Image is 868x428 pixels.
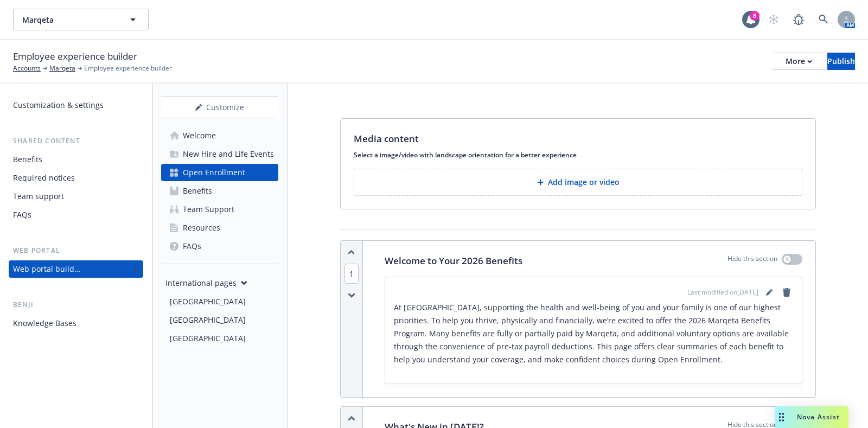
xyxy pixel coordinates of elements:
a: FAQs [161,238,278,255]
button: 1 [344,268,359,279]
p: At [GEOGRAPHIC_DATA], supporting the health and well‑being of you and your family is one of our h... [394,301,793,366]
a: Search [813,9,834,30]
span: Marqeta [22,14,116,25]
a: Start snowing [763,9,784,30]
a: Benefits [9,151,143,168]
div: New Hire and Life Events [183,145,274,163]
a: New Hire and Life Events [161,145,278,163]
a: Team support [9,188,143,205]
p: Hide this section [727,254,777,268]
a: Required notices [9,169,143,187]
button: Marqeta [13,9,149,30]
div: Benefits [13,151,42,168]
div: Customize [161,97,278,118]
button: Customize [161,97,278,118]
button: Add image or video [354,169,802,196]
a: Resources [161,219,278,237]
button: Publish [827,53,855,70]
a: Benefits [161,182,278,200]
span: 1 [344,264,359,284]
a: Accounts [13,63,41,73]
span: Nova Assist [797,412,840,421]
a: remove [780,286,793,299]
a: Open Enrollment [161,164,278,181]
span: Last modified on [DATE] [687,288,758,297]
div: 8 [750,11,759,21]
button: More [773,53,825,70]
p: Welcome to Your 2026 Benefits [385,254,522,268]
p: Add image or video [548,177,620,188]
a: FAQs [9,206,143,223]
span: Employee experience builder [13,49,137,63]
button: Nova Assist [775,406,848,428]
a: [GEOGRAPHIC_DATA] [165,293,278,310]
div: Welcome [183,127,216,144]
div: Knowledge Bases [13,315,76,332]
div: [GEOGRAPHIC_DATA] [170,293,246,310]
a: Marqeta [49,63,75,73]
a: Knowledge Bases [9,315,143,332]
a: Team Support [161,201,278,218]
div: [GEOGRAPHIC_DATA] [170,330,246,347]
div: FAQs [13,206,31,223]
div: FAQs [183,238,201,255]
div: Team Support [183,201,234,218]
div: Web portal [9,245,143,256]
a: Web portal builder [9,260,143,278]
a: Welcome [161,127,278,144]
div: International pages [165,277,247,289]
div: Required notices [13,169,75,187]
p: Media content [354,132,419,146]
div: [GEOGRAPHIC_DATA] [170,311,246,329]
a: Customization & settings [9,97,143,114]
div: Shared content [9,136,143,146]
div: Team support [13,188,64,205]
a: [GEOGRAPHIC_DATA] [165,330,278,347]
div: Web portal builder [13,260,80,278]
div: Benefits [183,182,212,200]
div: Open Enrollment [183,164,245,181]
a: [GEOGRAPHIC_DATA] [165,311,278,329]
a: Report a Bug [788,9,809,30]
a: editPencil [763,286,776,299]
span: Employee experience builder [84,63,172,73]
div: Customization & settings [13,97,104,114]
div: Drag to move [775,406,788,428]
div: Publish [827,53,855,69]
div: Resources [183,219,220,237]
div: Benji [9,299,143,310]
p: Select a image/video with landscape orientation for a better experience [354,150,802,159]
div: More [786,53,812,69]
